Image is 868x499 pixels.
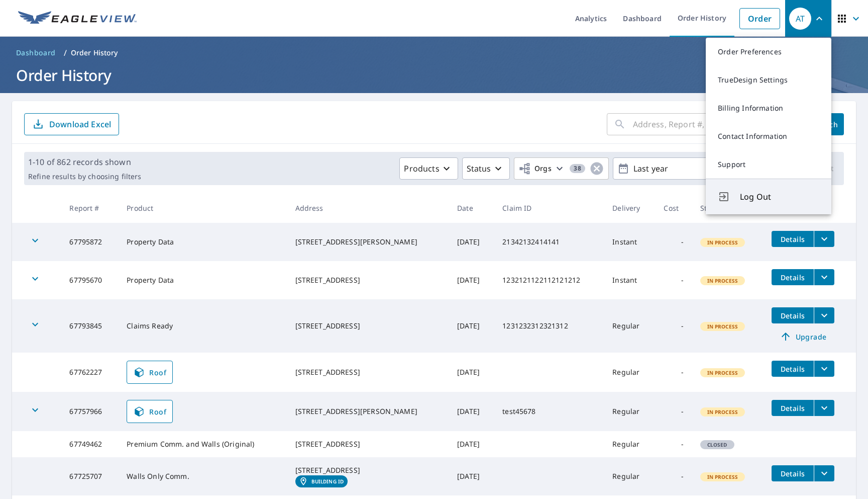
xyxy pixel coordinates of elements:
[16,48,56,58] span: Dashboard
[119,223,287,261] td: Property Data
[449,299,494,353] td: [DATE]
[127,400,173,423] a: Roof
[778,273,808,282] span: Details
[61,261,119,299] td: 67795670
[449,353,494,392] td: [DATE]
[119,457,287,495] td: Walls Only Comm.
[404,162,439,175] p: Products
[133,366,166,378] span: Roof
[449,261,494,299] td: [DATE]
[778,364,808,374] span: Details
[12,45,856,61] nav: breadcrumb
[449,223,494,261] td: [DATE]
[772,361,814,377] button: detailsBtn-67762227
[494,261,604,299] td: 1232121122112121212
[701,441,733,448] span: Closed
[772,328,834,345] a: Upgrade
[706,179,831,214] button: Log Out
[604,392,656,431] td: Regular
[518,162,552,175] span: Orgs
[399,157,458,180] button: Products
[494,193,604,223] th: Claim ID
[61,193,119,223] th: Report #
[772,307,814,323] button: detailsBtn-67793845
[61,392,119,431] td: 67757966
[604,193,656,223] th: Delivery
[814,307,834,323] button: filesDropdownBtn-67793845
[706,38,831,66] a: Order Preferences
[494,392,604,431] td: test45678
[692,193,764,223] th: Status
[656,431,692,457] td: -
[295,275,442,285] div: [STREET_ADDRESS]
[61,457,119,495] td: 67725707
[449,193,494,223] th: Date
[656,299,692,353] td: -
[28,172,141,181] p: Refine results by choosing filters
[133,405,166,418] span: Roof
[816,120,836,129] span: Search
[12,45,60,61] a: Dashboard
[706,94,831,122] a: Billing Information
[656,261,692,299] td: -
[49,119,111,130] p: Download Excel
[494,223,604,261] td: 21342132414141
[701,369,744,376] span: In Process
[494,299,604,353] td: 1231232312321312
[778,311,808,320] span: Details
[772,269,814,285] button: detailsBtn-67795670
[119,261,287,299] td: Property Data
[295,465,442,475] div: [STREET_ADDRESS]
[739,8,780,29] a: Order
[656,353,692,392] td: -
[71,48,118,58] p: Order History
[706,150,831,179] a: Support
[61,353,119,392] td: 67762227
[462,157,510,180] button: Status
[604,457,656,495] td: Regular
[12,65,856,86] h1: Order History
[127,361,173,384] a: Roof
[656,223,692,261] td: -
[604,299,656,353] td: Regular
[604,431,656,457] td: Regular
[119,299,287,353] td: Claims Ready
[295,406,442,417] div: [STREET_ADDRESS][PERSON_NAME]
[778,234,808,244] span: Details
[18,11,137,26] img: EV Logo
[778,330,828,343] span: Upgrade
[449,392,494,431] td: [DATE]
[119,431,287,457] td: Premium Comm. and Walls (Original)
[604,353,656,392] td: Regular
[449,457,494,495] td: [DATE]
[61,223,119,261] td: 67795872
[772,231,814,247] button: detailsBtn-67795872
[61,431,119,457] td: 67749462
[514,157,609,180] button: Orgs38
[570,165,585,172] span: 38
[701,323,744,330] span: In Process
[814,465,834,481] button: filesDropdownBtn-67725707
[772,465,814,481] button: detailsBtn-67725707
[24,113,119,135] button: Download Excel
[629,160,747,178] p: Last year
[295,367,442,377] div: [STREET_ADDRESS]
[814,269,834,285] button: filesDropdownBtn-67795670
[311,478,344,484] em: Building ID
[656,392,692,431] td: -
[814,231,834,247] button: filesDropdownBtn-67795872
[701,239,744,246] span: In Process
[656,457,692,495] td: -
[28,156,141,168] p: 1-10 of 862 records shown
[706,122,831,150] a: Contact Information
[701,408,744,415] span: In Process
[814,400,834,416] button: filesDropdownBtn-67757966
[814,361,834,377] button: filesDropdownBtn-67762227
[656,193,692,223] th: Cost
[295,439,442,449] div: [STREET_ADDRESS]
[604,261,656,299] td: Instant
[701,473,744,480] span: In Process
[701,277,744,284] span: In Process
[287,193,450,223] th: Address
[740,191,819,203] span: Log Out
